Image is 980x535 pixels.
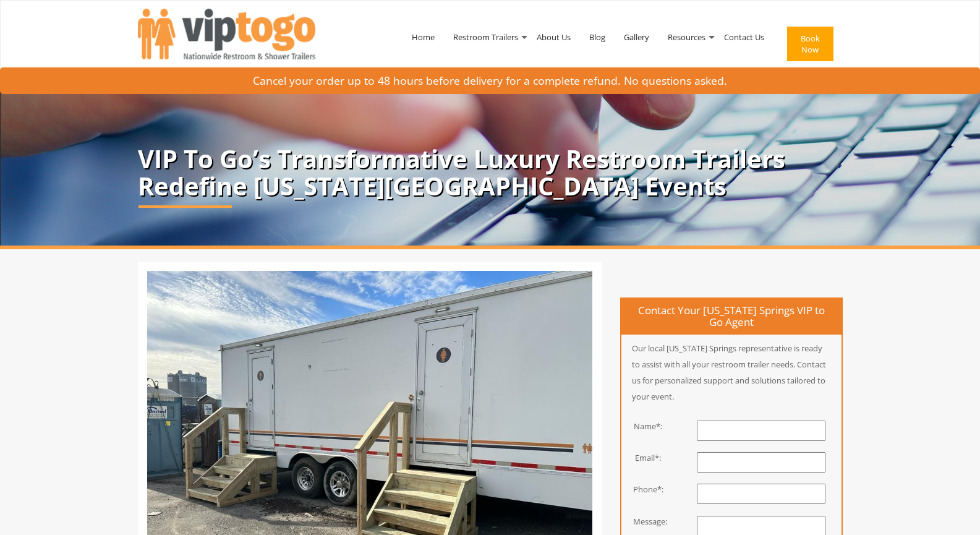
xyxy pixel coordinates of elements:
[621,340,842,404] p: Our local [US_STATE] Springs representative is ready to assist with all your restroom trailer nee...
[403,5,444,69] a: Home
[527,5,580,69] a: About Us
[773,5,843,88] a: Book Now
[715,5,773,69] a: Contact Us
[612,516,672,528] div: Message:
[658,5,715,69] a: Resources
[612,484,672,495] div: Phone*:
[444,5,527,69] a: Restroom Trailers
[621,299,842,335] h4: Contact Your [US_STATE] Springs VIP to Go Agent
[612,452,672,464] div: Email*:
[138,145,843,200] p: VIP To Go’s Transformative Luxury Restroom Trailers Redefine [US_STATE][GEOGRAPHIC_DATA] Events
[787,27,833,61] button: Book Now
[612,421,672,432] div: Name*:
[138,9,315,59] img: VIPTOGO
[615,5,658,69] a: Gallery
[580,5,615,69] a: Blog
